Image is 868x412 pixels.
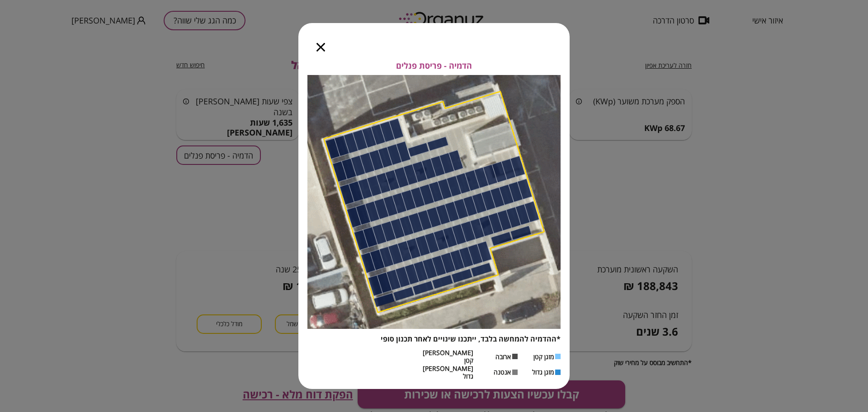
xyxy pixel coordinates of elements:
[396,61,472,71] span: הדמיה - פריסת פנלים
[423,365,473,380] span: [PERSON_NAME] גדול
[423,349,473,365] span: [PERSON_NAME] קטן
[494,368,511,376] span: אנטנה
[381,334,561,344] span: *ההדמיה להמחשה בלבד, ייתכנו שינויים לאחר תכנון סופי
[532,368,554,376] span: מזגן גדול
[495,353,511,360] span: ארובה
[533,353,554,360] span: מזגן קטן
[307,75,561,329] img: Panels layout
